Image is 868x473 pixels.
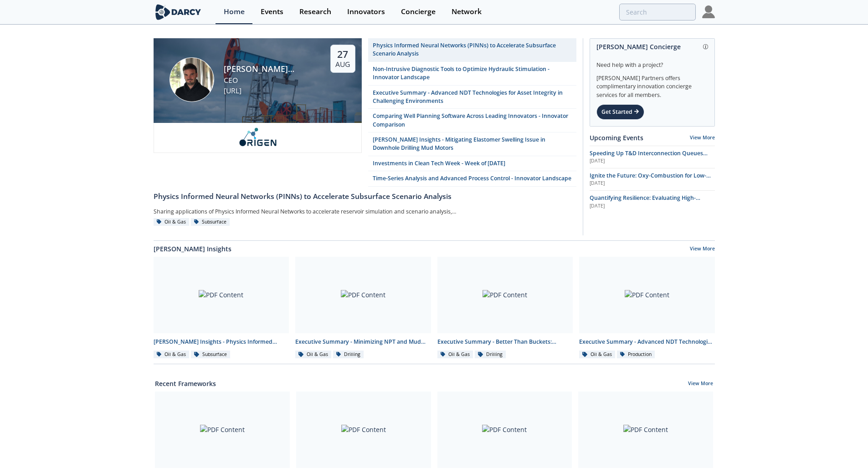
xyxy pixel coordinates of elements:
[401,8,436,15] div: Concierge
[452,8,482,15] div: Network
[437,338,573,346] div: Executive Summary - Better Than Buckets: Advancing Hole Cleaning with Automated Cuttings Monitoring
[154,205,460,218] div: Sharing applications of Physics Informed Neural Networks to accelerate reservoir simulation and s...
[335,48,350,60] div: 27
[590,203,715,210] div: [DATE]
[590,180,715,187] div: [DATE]
[224,63,314,75] div: [PERSON_NAME] [PERSON_NAME]
[295,338,431,346] div: Executive Summary - Minimizing NPT and Mud Costs with Automated Fluids Intelligence
[576,257,718,359] a: PDF Content Executive Summary - Advanced NDT Technologies for Asset Integrity in Challenging Envi...
[596,55,708,69] div: Need help with a project?
[368,86,576,109] a: Executive Summary - Advanced NDT Technologies for Asset Integrity in Challenging Environments
[830,437,859,464] iframe: chat widget
[295,351,331,359] div: Oil & Gas
[368,156,576,171] a: Investments in Clean Tech Week - Week of [DATE]
[596,69,708,99] div: [PERSON_NAME] Partners offers complimentary innovation concierge services for all members.
[590,194,715,209] a: Quantifying Resilience: Evaluating High-Impact, Low-Frequency (HILF) Events [DATE]
[475,351,506,359] div: Drilling
[261,8,283,15] div: Events
[333,351,364,359] div: Drilling
[373,41,571,58] div: Physics Informed Neural Networks (PINNs) to Accelerate Subsurface Scenario Analysis
[169,57,214,102] img: Ruben Rodriguez Torrado
[590,172,715,187] a: Ignite the Future: Oxy-Combustion for Low-Carbon Power [DATE]
[154,244,231,254] a: [PERSON_NAME] Insights
[150,257,293,359] a: PDF Content [PERSON_NAME] Insights - Physics Informed Neural Networks to Accelerate Subsurface Sc...
[368,171,576,186] a: Time-Series Analysis and Advanced Process Control - Innovator Landscape
[155,379,216,388] a: Recent Frameworks
[154,338,289,346] div: [PERSON_NAME] Insights - Physics Informed Neural Networks to Accelerate Subsurface Scenario Analysis
[437,351,473,359] div: Oil & Gas
[224,86,314,97] div: [URL]
[154,218,190,226] div: Oil & Gas
[590,133,643,142] a: Upcoming Events
[224,75,314,86] div: CEO
[191,218,230,226] div: Subsurface
[368,38,576,62] a: Physics Informed Neural Networks (PINNs) to Accelerate Subsurface Scenario Analysis
[596,104,644,120] div: Get Started
[191,351,230,359] div: Subsurface
[154,187,576,202] a: Physics Informed Neural Networks (PINNs) to Accelerate Subsurface Scenario Analysis
[617,351,655,359] div: Production
[590,194,700,210] span: Quantifying Resilience: Evaluating High-Impact, Low-Frequency (HILF) Events
[368,109,576,132] a: Comparing Well Planning Software Across Leading Innovators - Innovator Comparison
[690,134,715,141] a: View More
[703,44,708,49] img: information.svg
[347,8,385,15] div: Innovators
[579,338,715,346] div: Executive Summary - Advanced NDT Technologies for Asset Integrity in Challenging Environments
[590,172,711,188] span: Ignite the Future: Oxy-Combustion for Low-Carbon Power
[154,4,203,20] img: logo-wide.svg
[690,245,715,254] a: View More
[154,38,362,187] a: Ruben Rodriguez Torrado [PERSON_NAME] [PERSON_NAME] CEO [URL] 27 Aug
[579,351,615,359] div: Oil & Gas
[368,62,576,86] a: Non-Intrusive Diagnostic Tools to Optimize Hydraulic Stimulation - Innovator Landscape
[292,257,434,359] a: PDF Content Executive Summary - Minimizing NPT and Mud Costs with Automated Fluids Intelligence O...
[619,4,696,20] input: Advanced Search
[224,8,245,15] div: Home
[702,5,715,18] img: Profile
[154,191,576,202] div: Physics Informed Neural Networks (PINNs) to Accelerate Subsurface Scenario Analysis
[368,132,576,156] a: [PERSON_NAME] Insights - Mitigating Elastomer Swelling Issue in Downhole Drilling Mud Motors
[335,60,350,69] div: Aug
[590,149,708,165] span: Speeding Up T&D Interconnection Queues with Enhanced Software Solutions
[688,380,713,388] a: View More
[596,39,708,55] div: [PERSON_NAME] Concierge
[154,351,190,359] div: Oil & Gas
[590,149,715,165] a: Speeding Up T&D Interconnection Queues with Enhanced Software Solutions [DATE]
[434,257,576,359] a: PDF Content Executive Summary - Better Than Buckets: Advancing Hole Cleaning with Automated Cutti...
[590,158,715,165] div: [DATE]
[299,8,331,15] div: Research
[235,127,281,147] img: origen.ai.png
